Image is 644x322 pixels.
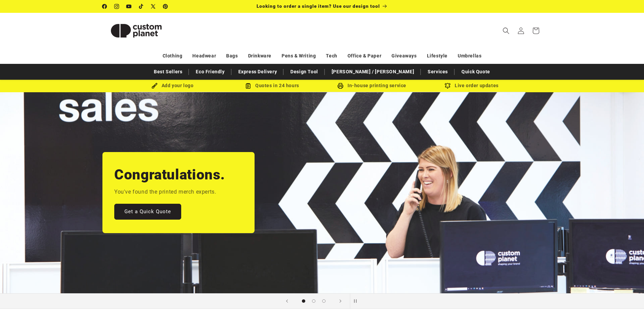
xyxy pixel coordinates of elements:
[280,294,294,308] button: Previous slide
[348,50,381,62] a: Office & Paper
[322,81,422,90] div: In-house printing service
[114,166,225,184] h2: Congratulations.
[192,66,228,78] a: Eco Friendly
[192,50,216,62] a: Headwear
[309,296,319,306] button: Load slide 2 of 3
[114,204,181,220] a: Get a Quick Quote
[150,66,186,78] a: Best Sellers
[319,296,329,306] button: Load slide 3 of 3
[499,23,514,38] summary: Search
[248,50,271,62] a: Drinkware
[422,81,522,90] div: Live order updates
[299,296,309,306] button: Load slide 1 of 3
[257,3,380,9] span: Looking to order a single item? Use our design tool
[114,187,216,197] p: You've found the printed merch experts.
[328,66,418,78] a: [PERSON_NAME] / [PERSON_NAME]
[245,83,251,89] img: Order Updates Icon
[226,50,238,62] a: Bags
[391,50,416,62] a: Giveaways
[337,83,343,89] img: In-house printing
[287,66,321,78] a: Design Tool
[424,66,451,78] a: Services
[427,50,448,62] a: Lifestyle
[458,50,481,62] a: Umbrellas
[163,50,183,62] a: Clothing
[326,50,337,62] a: Tech
[445,83,451,89] img: Order updates
[458,66,494,78] a: Quick Quote
[282,50,316,62] a: Pens & Writing
[333,294,348,308] button: Next slide
[222,81,322,90] div: Quotes in 24 hours
[100,13,172,48] a: Custom Planet
[151,83,158,89] img: Brush Icon
[123,81,222,90] div: Add your logo
[102,16,170,46] img: Custom Planet
[350,294,365,308] button: Pause slideshow
[235,66,281,78] a: Express Delivery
